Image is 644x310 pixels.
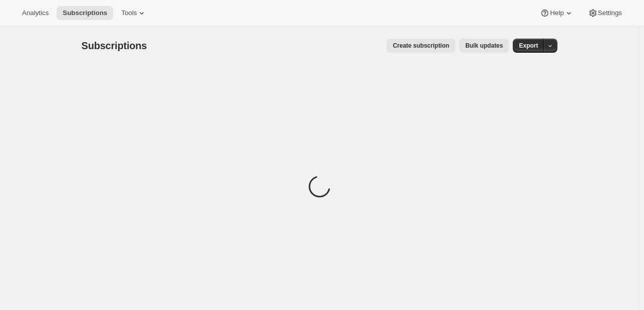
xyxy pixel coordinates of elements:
[63,9,107,17] span: Subscriptions
[393,42,449,50] span: Create subscription
[22,9,49,17] span: Analytics
[387,39,455,53] button: Create subscription
[115,6,153,20] button: Tools
[582,6,628,20] button: Settings
[121,9,137,17] span: Tools
[459,39,509,53] button: Bulk updates
[16,6,55,20] button: Analytics
[598,9,622,17] span: Settings
[513,39,544,53] button: Export
[57,6,113,20] button: Subscriptions
[534,6,579,20] button: Help
[82,40,147,51] span: Subscriptions
[550,9,563,17] span: Help
[519,42,538,50] span: Export
[465,42,503,50] span: Bulk updates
